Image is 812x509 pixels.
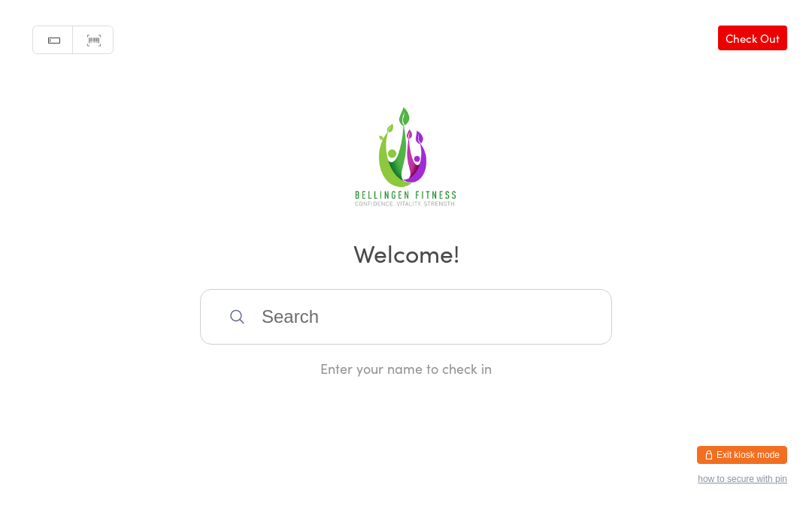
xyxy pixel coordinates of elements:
button: how to secure with pin [698,474,787,484]
input: Search [200,289,612,345]
button: Exit kiosk mode [697,446,787,464]
img: Bellingen Fitness [347,102,465,215]
a: Check Out [718,26,787,50]
h2: Welcome! [15,236,797,270]
div: Enter your name to check in [200,359,612,378]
